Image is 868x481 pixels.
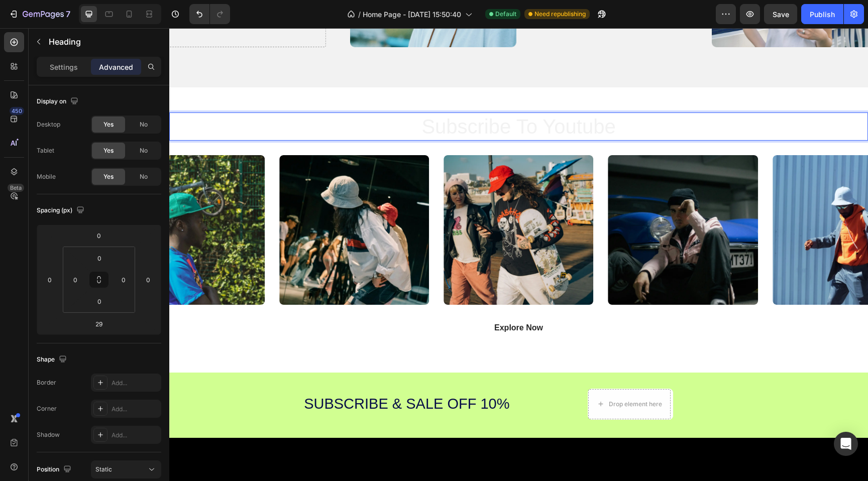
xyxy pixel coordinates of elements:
[603,127,753,277] img: gempages_586088690581767003-d1cd0d56-a0b8-4b4a-84b4-ec17053605ca.webp
[810,9,835,20] div: Publish
[37,204,86,217] div: Spacing (px)
[99,62,133,72] p: Advanced
[37,430,60,439] div: Shadow
[225,450,327,463] a: Delivery Information
[37,404,57,413] div: Corner
[89,294,110,309] input: 0px
[89,228,109,243] input: 0
[358,9,361,20] span: /
[37,353,69,367] div: Shape
[325,295,374,305] p: Explore Now
[8,184,24,192] div: Beta
[49,36,157,48] p: Heading
[103,146,114,155] span: Yes
[440,372,493,380] div: Drop element here
[343,450,440,463] a: Return & Exchange
[764,4,797,24] button: Save
[37,120,60,129] div: Desktop
[140,172,148,181] span: No
[300,289,398,311] a: Explore Now
[37,378,56,387] div: Border
[95,465,112,473] span: Static
[140,120,148,129] span: No
[10,107,24,115] div: 450
[187,450,208,463] a: FAQ
[363,9,461,20] span: Home Page - [DATE] 15:50:40
[112,379,159,388] div: Add...
[37,95,80,108] div: Display on
[91,460,161,478] button: Static
[89,316,109,331] input: 29
[534,10,586,19] span: Need republishing
[189,4,230,24] div: Undo/Redo
[103,172,114,181] span: Yes
[134,364,341,388] h2: Subscribe & Sale off 10%
[456,450,512,463] a: Contact Us
[4,4,75,24] button: 7
[68,272,83,287] input: 0px
[50,62,78,72] p: Settings
[169,28,868,481] iframe: Design area
[834,432,858,456] div: Open Intercom Messenger
[103,120,114,129] span: Yes
[116,272,131,287] input: 0px
[112,405,159,414] div: Add...
[89,251,110,266] input: 0px
[801,4,843,24] button: Publish
[141,272,156,287] input: 0
[66,8,70,20] p: 7
[140,146,148,155] span: No
[439,127,589,277] img: gempages_586088690581767003-1ea7dd11-f94f-4483-a741-18cd06fcd88a.webp
[37,463,73,476] div: Position
[37,146,54,155] div: Tablet
[773,10,789,19] span: Save
[37,172,56,181] div: Mobile
[495,10,516,19] span: Default
[112,431,159,440] div: Add...
[274,127,424,277] img: gempages_586088690581767003-f687c2ae-4f97-4837-8052-3e5d20a4a18d.webp
[42,272,57,287] input: 0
